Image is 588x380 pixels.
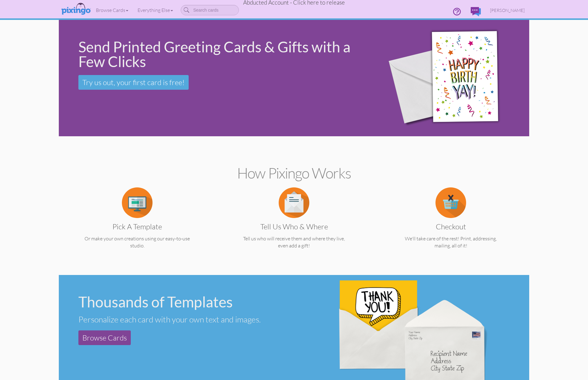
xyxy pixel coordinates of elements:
[78,330,131,345] a: Browse Cards
[60,2,92,17] img: pixingo logo
[78,314,289,324] div: Personalize each card with your own text and images.
[91,2,133,18] a: Browse Cards
[78,75,189,90] a: Try us out, your first card is free!
[279,187,309,218] img: item.alt
[377,11,525,145] img: 942c5090-71ba-4bfc-9a92-ca782dcda692.png
[122,187,153,218] img: item.alt
[71,235,204,249] p: Or make your own creations using our easy-to-use studio.
[82,78,185,87] span: Try us out, your first card is free!
[71,199,204,249] a: Pick a Template Or make your own creations using our easy-to-use studio.
[78,295,289,309] div: Thousands of Templates
[389,223,513,231] h3: Checkout
[228,199,360,249] a: Tell us Who & Where Tell us who will receive them and where they live, even add a gift!
[75,223,199,231] h3: Pick a Template
[485,2,529,18] a: [PERSON_NAME]
[384,199,517,249] a: Checkout We'll take care of the rest! Print, addressing, mailing, all of it!
[78,40,367,69] div: Send Printed Greeting Cards & Gifts with a Few Clicks
[70,165,518,181] h2: How Pixingo works
[435,187,466,218] img: item.alt
[133,2,178,18] a: Everything Else
[181,5,239,15] input: Search cards
[232,223,356,231] h3: Tell us Who & Where
[384,235,517,249] p: We'll take care of the rest! Print, addressing, mailing, all of it!
[228,235,360,249] p: Tell us who will receive them and where they live, even add a gift!
[490,8,525,13] span: [PERSON_NAME]
[471,7,481,16] img: comments.svg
